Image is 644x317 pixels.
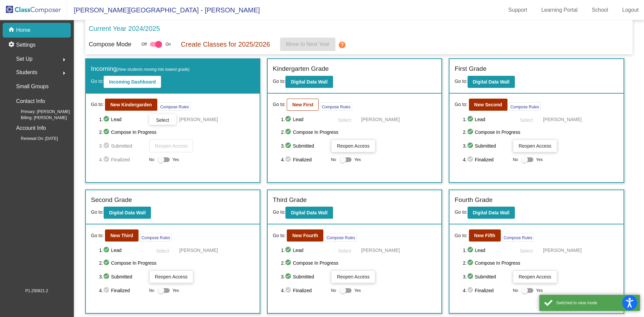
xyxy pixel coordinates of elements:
[91,78,104,84] span: Go to:
[454,64,486,74] label: First Grade
[179,116,218,123] span: [PERSON_NAME]
[149,157,154,163] span: No
[172,156,179,164] span: Yes
[273,232,285,239] span: Go to:
[285,246,293,254] mat-icon: check_circle
[281,115,328,123] span: 1. Lead
[454,209,467,215] span: Go to:
[543,247,582,254] span: [PERSON_NAME]
[156,248,169,254] span: Select
[99,156,146,164] span: 4. Finalized
[91,64,190,74] label: Incoming
[103,156,111,164] mat-icon: check_circle
[331,114,358,125] button: Select
[99,128,255,136] span: 2. Compose In Progress
[16,41,36,49] p: Settings
[354,286,361,295] span: Yes
[110,102,152,107] b: New Kindergarden
[16,68,37,77] span: Students
[10,109,70,115] span: Primary: [PERSON_NAME]
[285,286,293,295] mat-icon: check_circle
[172,286,179,295] span: Yes
[513,140,557,152] button: Reopen Access
[67,5,260,15] span: [PERSON_NAME][GEOGRAPHIC_DATA] - [PERSON_NAME]
[337,143,369,149] span: Reopen Access
[338,41,346,49] mat-icon: help
[287,99,319,111] button: New First
[467,115,475,123] mat-icon: check_circle
[99,273,146,281] span: 3. Submitted
[292,102,313,107] b: New First
[91,101,104,108] span: Go to:
[103,259,111,267] mat-icon: check_circle
[354,156,361,164] span: Yes
[285,115,293,123] mat-icon: check_circle
[104,76,161,88] button: Incoming Dashboard
[454,195,492,205] label: Fourth Grade
[473,79,509,85] b: Digital Data Wall
[99,286,146,295] span: 4. Finalized
[99,246,146,254] span: 1. Lead
[91,232,104,239] span: Go to:
[103,142,111,150] mat-icon: check_circle
[586,5,613,15] a: School
[617,5,644,15] a: Logout
[287,229,323,242] button: New Fourth
[467,273,475,281] mat-icon: check_circle
[281,128,437,136] span: 2. Compose In Progress
[99,115,146,123] span: 1. Lead
[469,99,507,111] button: New Second
[331,287,336,294] span: No
[509,102,541,111] button: Compose Rules
[320,102,352,111] button: Compose Rules
[89,23,160,34] p: Current Year 2024/2025
[281,286,328,295] span: 4. Finalized
[281,273,328,281] span: 3. Submitted
[285,142,293,150] mat-icon: check_circle
[467,286,475,295] mat-icon: check_circle
[520,248,533,254] span: Select
[99,142,146,150] span: 3. Submitted
[361,247,400,254] span: [PERSON_NAME]
[60,69,68,77] mat-icon: arrow_right
[536,156,543,164] span: Yes
[273,195,307,205] label: Third Grade
[8,41,16,49] mat-icon: settings
[155,274,187,279] span: Reopen Access
[179,247,218,254] span: [PERSON_NAME]
[285,207,333,219] button: Digital Data Wall
[463,286,509,295] span: 4. Finalized
[331,157,336,163] span: No
[543,116,582,123] span: [PERSON_NAME]
[454,232,467,239] span: Go to:
[141,41,147,47] span: Off
[285,76,333,88] button: Digital Data Wall
[281,156,328,164] span: 4. Finalized
[155,143,187,149] span: Reopen Access
[156,117,169,123] span: Select
[519,143,551,149] span: Reopen Access
[502,233,534,242] button: Compose Rules
[338,117,351,123] span: Select
[513,245,540,256] button: Select
[469,229,501,242] button: New Fifth
[273,209,285,215] span: Go to:
[149,140,193,152] button: Reopen Access
[520,117,533,123] span: Select
[292,233,318,238] b: New Fourth
[337,274,369,279] span: Reopen Access
[513,270,557,283] button: Reopen Access
[117,67,190,72] span: (New students moving into lowest grade)
[467,142,475,150] mat-icon: check_circle
[103,115,111,123] mat-icon: check_circle
[149,114,176,125] button: Select
[16,123,46,133] p: Account Info
[463,142,509,150] span: 3. Submitted
[556,300,635,306] div: Switched to view mode
[165,41,171,47] span: On
[103,246,111,254] mat-icon: check_circle
[331,245,358,256] button: Select
[103,273,111,281] mat-icon: check_circle
[60,56,68,64] mat-icon: arrow_right
[8,26,16,34] mat-icon: home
